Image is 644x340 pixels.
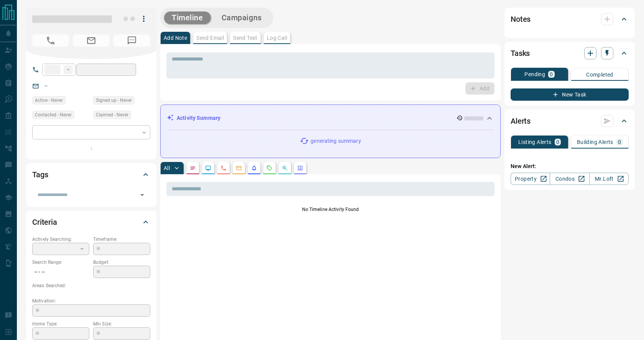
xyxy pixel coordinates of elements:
[32,34,69,47] span: No Number
[44,83,48,89] a: --
[32,297,150,304] p: Motivation:
[511,10,629,28] div: Notes
[32,266,89,278] p: -- - --
[618,139,621,145] p: 0
[73,34,110,47] span: No Email
[32,320,89,327] p: Home Type:
[113,34,150,47] span: No Number
[177,114,220,122] p: Activity Summary
[164,11,211,24] button: Timeline
[35,96,63,104] span: Active - Never
[589,173,629,185] a: Mr.Loft
[556,139,559,145] p: 0
[32,213,150,231] div: Criteria
[586,72,613,77] p: Completed
[166,206,495,213] p: No Timeline Activity Found
[524,72,545,77] p: Pending
[190,165,196,171] svg: Notes
[511,115,531,127] h2: Alerts
[214,11,269,24] button: Campaigns
[511,44,629,62] div: Tasks
[550,72,553,77] p: 0
[297,165,303,171] svg: Agent Actions
[511,162,629,170] p: New Alert:
[93,236,150,243] p: Timeframe:
[511,173,550,185] a: Property
[266,165,273,171] svg: Requests
[167,111,494,125] div: Activity Summary
[32,168,48,181] h2: Tags
[96,96,132,104] span: Signed up - Never
[511,13,531,25] h2: Notes
[220,165,227,171] svg: Calls
[310,137,361,145] p: generating summary
[251,165,257,171] svg: Listing Alerts
[577,139,613,145] p: Building Alerts
[96,111,128,119] span: Claimed - Never
[550,173,589,185] a: Condos
[32,216,57,228] h2: Criteria
[93,259,150,266] p: Budget:
[205,165,211,171] svg: Lead Browsing Activity
[511,88,629,101] button: New Task
[32,259,89,266] p: Search Range:
[35,111,72,119] span: Contacted - Never
[32,165,150,184] div: Tags
[32,236,89,243] p: Actively Searching:
[282,165,288,171] svg: Opportunities
[236,165,242,171] svg: Emails
[511,112,629,130] div: Alerts
[518,139,552,145] p: Listing Alerts
[32,282,150,289] p: Areas Searched:
[137,190,148,200] button: Open
[164,165,170,171] p: All
[511,47,530,59] h2: Tasks
[93,320,150,327] p: Min Size:
[164,35,187,41] p: Add Note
